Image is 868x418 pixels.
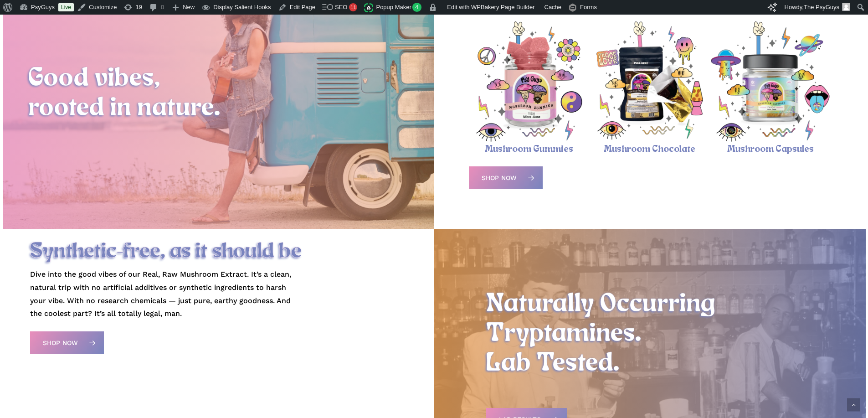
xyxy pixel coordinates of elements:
[349,3,357,11] div: 11
[804,4,839,10] span: The PsyGuys
[412,3,422,12] span: 4
[30,268,303,320] p: Dive into the good vibes of our Real, Raw Mushroom Extract. It’s a clean, natural trip with no ar...
[30,240,302,263] span: Synthetic-free, as it should be
[590,21,710,142] img: Psy Guys mushroom chocolate packaging with psychedelic designs.
[43,338,78,347] span: Shop Now
[485,144,573,155] a: Mushroom Gummies
[590,21,710,142] a: Mushroom Chocolate Bar
[482,173,517,182] span: Shop Now
[486,290,813,379] h2: Naturally Occurring Tryptamines. Lab Tested.
[710,21,831,142] a: Mushroom Capsules
[469,21,590,142] a: Mushroom Gummies
[727,144,814,155] a: Mushroom Capsules
[58,3,74,11] a: Live
[847,398,860,412] a: Back to top
[28,64,408,124] h2: Good vibes, rooted in nature.
[842,3,850,11] img: Avatar photo
[604,144,695,155] a: Mushroom Chocolate
[30,331,104,354] a: Shop Now
[710,21,831,142] img: Psychedelic mushroom capsules with colorful illustrations.
[469,21,590,142] img: Psychedelic mushroom gummies with vibrant icons and symbols.
[469,166,543,189] a: Shop Now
